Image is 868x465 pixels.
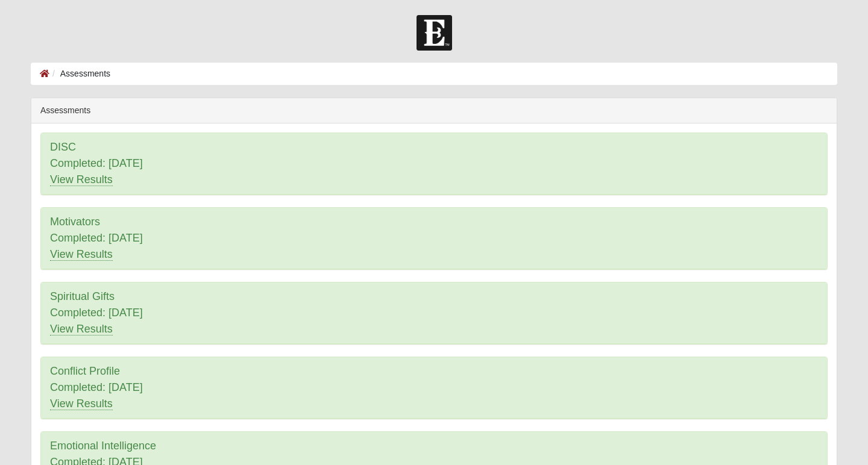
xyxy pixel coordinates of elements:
[50,248,113,261] a: View Results
[41,282,827,344] div: Spiritual Gifts Completed: [DATE]
[50,173,113,186] a: View Results
[50,398,113,410] a: View Results
[41,133,827,195] div: DISC Completed: [DATE]
[41,357,827,419] div: Conflict Profile Completed: [DATE]
[417,15,452,51] img: Church of Eleven22 Logo
[50,323,113,335] a: View Results
[31,98,837,123] div: Assessments
[49,67,110,80] li: Assessments
[41,208,827,269] div: Motivators Completed: [DATE]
